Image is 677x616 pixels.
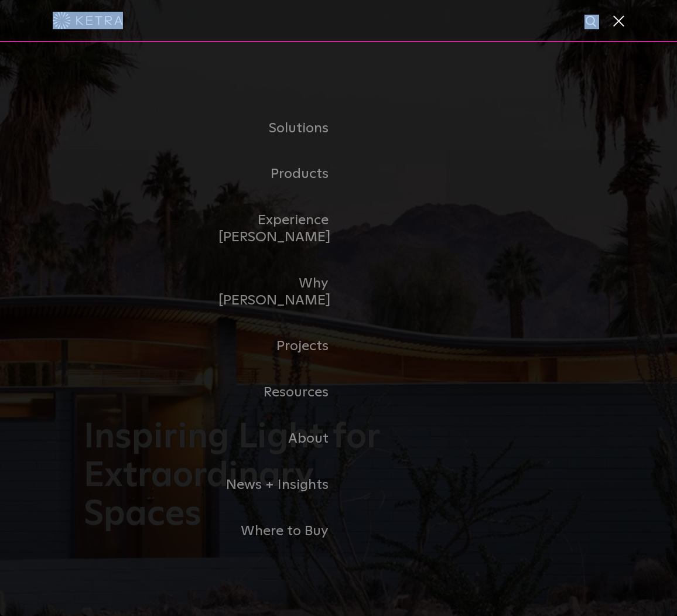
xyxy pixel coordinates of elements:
[218,197,338,261] a: Experience [PERSON_NAME]
[218,369,338,416] a: Resources
[218,508,338,555] a: Where to Buy
[218,323,338,369] a: Projects
[218,462,338,508] a: News + Insights
[218,151,338,197] a: Products
[218,416,338,462] a: About
[218,105,459,555] div: Navigation Menu
[218,105,338,152] a: Solutions
[53,12,123,29] img: ketra-logo-2019-white
[584,15,599,29] img: search icon
[218,261,338,324] a: Why [PERSON_NAME]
